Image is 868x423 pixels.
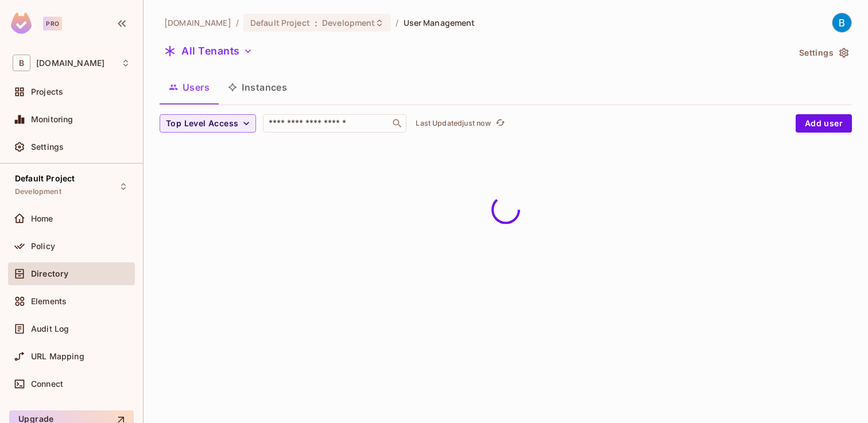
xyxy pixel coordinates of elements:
[832,13,851,32] img: Bradley Herrup
[250,17,310,28] span: Default Project
[314,18,318,28] span: :
[31,142,64,152] span: Settings
[31,379,63,389] span: Connect
[166,117,238,131] span: Top Level Access
[43,17,62,30] div: Pro
[164,17,231,28] span: the active workspace
[404,17,475,28] span: User Management
[31,115,73,124] span: Monitoring
[31,297,67,306] span: Elements
[13,55,30,71] span: B
[15,174,75,183] span: Default Project
[36,59,104,68] span: Workspace: buckstop.com
[31,214,53,223] span: Home
[31,87,63,96] span: Projects
[396,17,398,28] li: /
[493,117,507,130] button: refresh
[160,114,256,133] button: Top Level Access
[491,117,507,130] span: Click to refresh data
[31,352,84,361] span: URL Mapping
[219,73,296,102] button: Instances
[11,13,32,34] img: SReyMgAAAABJRU5ErkJggg==
[31,324,69,333] span: Audit Log
[31,242,55,251] span: Policy
[322,17,375,28] span: Development
[795,44,852,62] button: Settings
[31,269,68,278] span: Directory
[15,187,61,196] span: Development
[796,114,852,133] button: Add user
[160,42,257,60] button: All Tenants
[416,119,491,128] p: Last Updated just now
[160,73,219,102] button: Users
[495,118,505,129] span: refresh
[236,17,239,28] li: /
